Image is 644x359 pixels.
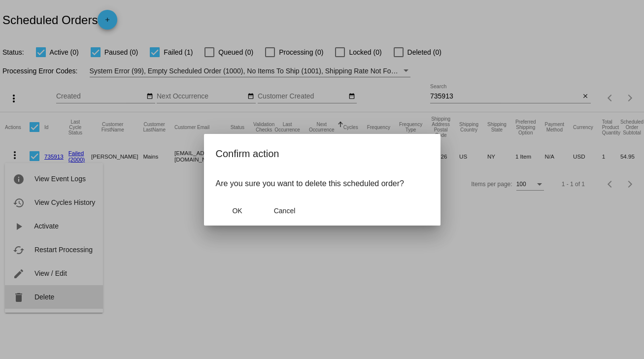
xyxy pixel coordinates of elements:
span: OK [232,207,242,215]
button: Close dialog [216,202,259,220]
p: Are you sure you want to delete this scheduled order? [216,179,429,188]
button: Close dialog [263,202,306,220]
h2: Confirm action [216,146,429,162]
span: Cancel [274,207,296,215]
